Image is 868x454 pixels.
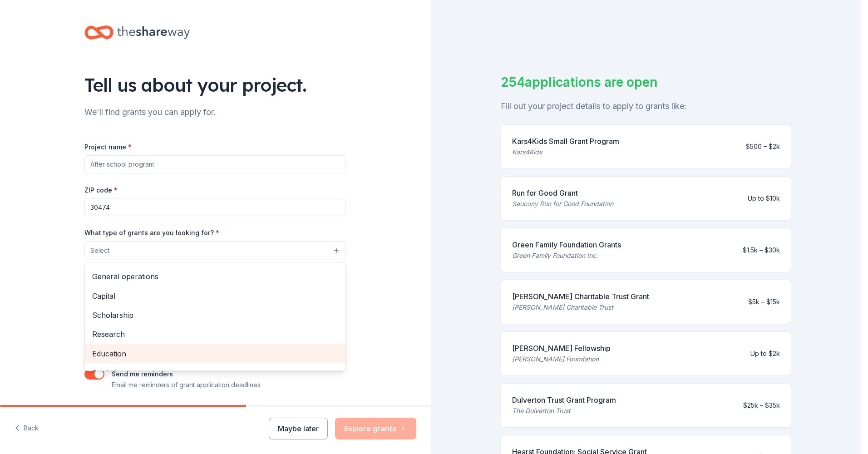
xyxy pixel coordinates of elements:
span: Scholarship [92,309,338,321]
div: Select [84,262,346,371]
span: General operations [92,271,338,282]
span: Capital [92,290,338,302]
span: Exhibitions [92,367,338,379]
span: Education [92,348,338,360]
span: Research [92,328,338,340]
button: Select [84,241,346,260]
span: Select [90,245,109,256]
